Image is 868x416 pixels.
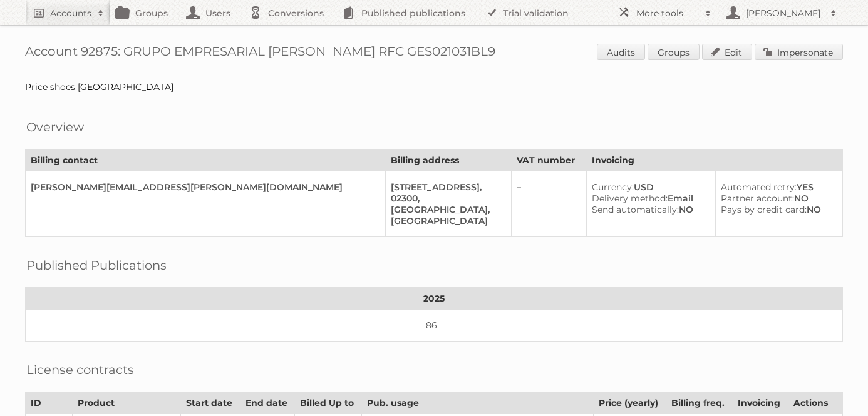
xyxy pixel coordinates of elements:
div: NO [721,204,832,215]
div: [PERSON_NAME][EMAIL_ADDRESS][PERSON_NAME][DOMAIN_NAME] [31,181,375,193]
th: Billing address [385,150,511,171]
span: Delivery method: [592,193,668,204]
th: End date [240,392,294,414]
h2: More tools [636,7,699,19]
a: Impersonate [755,44,843,60]
a: Audits [597,44,645,60]
div: 02300, [391,193,501,204]
th: Start date [181,392,240,414]
div: USD [592,181,705,193]
th: Invoicing [587,150,843,171]
h1: Account 92875: GRUPO EMPRESARIAL [PERSON_NAME] RFC GES021031BL9 [25,44,843,63]
span: Pays by credit card: [721,204,807,215]
span: Send automatically: [592,204,679,215]
h2: [PERSON_NAME] [743,7,824,19]
h2: License contracts [26,360,134,379]
th: Product [72,392,181,414]
div: [STREET_ADDRESS], [391,181,501,193]
span: Partner account: [721,193,794,204]
h2: Accounts [50,7,91,19]
h2: Overview [26,118,84,136]
a: Groups [648,44,700,60]
th: 2025 [26,288,843,310]
div: NO [721,193,832,204]
span: Automated retry: [721,181,797,193]
div: [GEOGRAPHIC_DATA], [391,204,501,215]
td: 86 [26,310,843,342]
span: Currency: [592,181,634,193]
div: YES [721,181,832,193]
th: Invoicing [733,392,788,414]
div: Email [592,193,705,204]
th: Price (yearly) [594,392,666,414]
th: Billing contact [26,150,386,171]
h2: Published Publications [26,256,167,275]
th: Actions [788,392,842,414]
th: Billing freq. [666,392,733,414]
div: NO [592,204,705,215]
th: ID [26,392,73,414]
th: VAT number [511,150,587,171]
td: – [511,171,587,237]
div: Price shoes [GEOGRAPHIC_DATA] [25,81,843,93]
div: [GEOGRAPHIC_DATA] [391,215,501,226]
a: Edit [702,44,752,60]
th: Billed Up to [295,392,362,414]
th: Pub. usage [362,392,594,414]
